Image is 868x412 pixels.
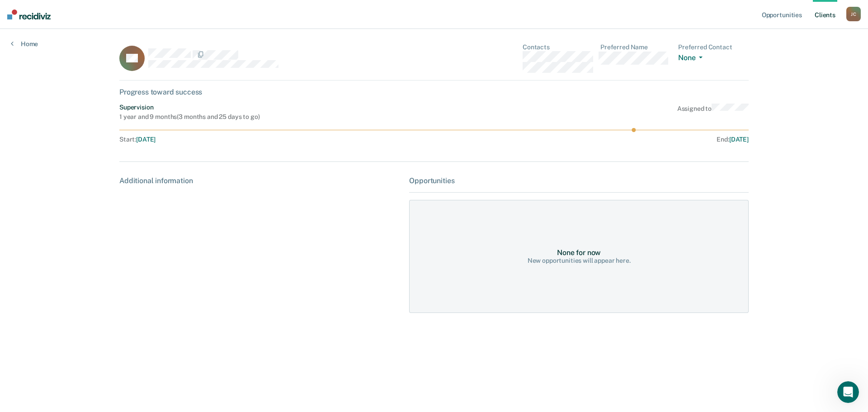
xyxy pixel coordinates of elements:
iframe: Intercom live chat [837,381,859,403]
a: Home [11,40,38,48]
div: 1 year and 9 months ( 3 months and 25 days to go ) [119,113,259,121]
div: Supervision [119,104,259,111]
span: [DATE] [136,136,156,143]
dt: Contacts [523,43,593,51]
div: New opportunities will appear here. [528,257,631,265]
dt: Preferred Name [600,43,671,51]
div: J C [846,7,861,21]
dt: Preferred Contact [678,43,749,51]
img: Recidiviz [7,9,51,19]
div: End : [438,136,749,143]
div: Additional information [119,176,402,185]
div: Opportunities [409,176,749,185]
div: Progress toward success [119,88,749,96]
span: [DATE] [729,136,749,143]
button: None [678,53,706,64]
div: None for now [557,248,601,257]
div: Start : [119,136,434,143]
div: Assigned to [677,104,749,121]
button: JC [846,7,861,21]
